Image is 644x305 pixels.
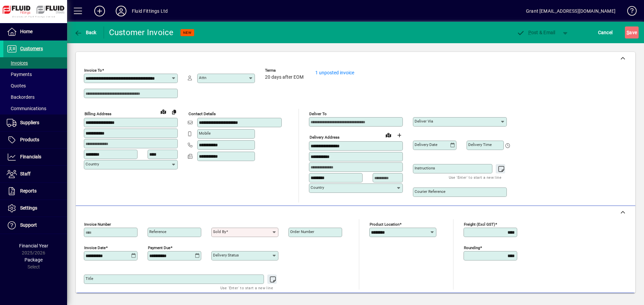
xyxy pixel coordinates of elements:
[84,68,102,73] mat-label: Invoice To
[86,276,93,281] mat-label: Title
[526,6,615,16] div: Grant [EMAIL_ADDRESS][DOMAIN_NAME]
[20,120,39,125] span: Suppliers
[148,245,170,250] mat-label: Payment due
[20,154,41,159] span: Financials
[3,217,67,234] a: Support
[86,162,99,166] mat-label: Country
[67,26,104,39] app-page-header-button: Back
[24,257,43,262] span: Package
[449,173,501,181] mat-hint: Use 'Enter' to start a new line
[370,222,399,227] mat-label: Product location
[19,243,48,248] span: Financial Year
[110,5,132,17] button: Profile
[464,245,480,250] mat-label: Rounding
[415,119,433,124] mat-label: Deliver via
[3,149,67,165] a: Financials
[199,131,211,136] mat-label: Mobile
[3,23,67,40] a: Home
[3,57,67,69] a: Invoices
[72,26,98,39] button: Back
[3,200,67,217] a: Settings
[20,188,37,194] span: Reports
[627,30,629,35] span: S
[513,26,559,39] button: Post & Email
[415,189,445,194] mat-label: Courier Reference
[468,142,492,147] mat-label: Delivery time
[20,29,33,34] span: Home
[3,103,67,114] a: Communications
[394,130,405,141] button: Choose address
[3,166,67,182] a: Staff
[315,70,354,75] a: 1 unposted invoice
[625,26,639,39] button: Save
[528,30,531,35] span: P
[20,46,43,51] span: Customers
[3,80,67,91] a: Quotes
[89,5,110,17] button: Add
[7,106,46,111] span: Communications
[169,106,179,117] button: Copy to Delivery address
[627,27,637,38] span: ave
[84,245,106,250] mat-label: Invoice date
[20,137,39,142] span: Products
[199,75,206,80] mat-label: Attn
[517,30,555,35] span: ost & Email
[596,26,614,39] button: Cancel
[213,253,239,257] mat-label: Delivery status
[149,229,166,234] mat-label: Reference
[183,30,192,35] span: NEW
[84,222,111,227] mat-label: Invoice number
[74,30,97,35] span: Back
[290,229,314,234] mat-label: Order number
[622,1,636,23] a: Knowledge Base
[20,171,31,176] span: Staff
[158,106,169,117] a: View on map
[109,27,174,38] div: Customer Invoice
[3,115,67,131] a: Suppliers
[7,83,26,88] span: Quotes
[265,68,305,73] span: Terms
[132,6,168,16] div: Fluid Fittings Ltd
[383,130,394,140] a: View on map
[3,132,67,148] a: Products
[415,142,437,147] mat-label: Delivery date
[311,185,324,190] mat-label: Country
[265,75,304,80] span: 20 days after EOM
[7,60,28,66] span: Invoices
[20,205,37,211] span: Settings
[213,229,226,234] mat-label: Sold by
[3,91,67,103] a: Backorders
[464,222,495,227] mat-label: Freight (excl GST)
[3,183,67,200] a: Reports
[20,222,37,228] span: Support
[7,94,35,100] span: Backorders
[220,284,273,292] mat-hint: Use 'Enter' to start a new line
[7,72,32,77] span: Payments
[3,69,67,80] a: Payments
[309,111,327,116] mat-label: Deliver To
[415,166,435,170] mat-label: Instructions
[598,27,613,38] span: Cancel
